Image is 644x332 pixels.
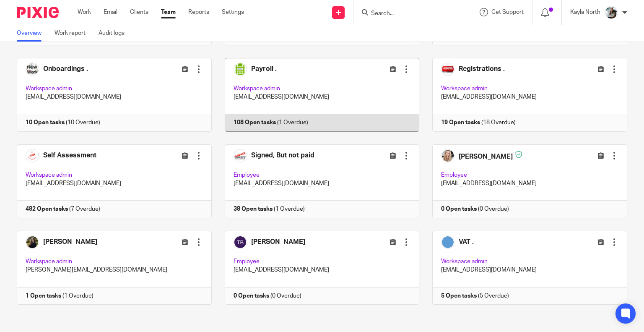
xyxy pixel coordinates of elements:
[130,8,148,16] a: Clients
[17,7,59,18] img: Pixie
[570,8,600,16] p: Kayla North
[491,9,524,15] span: Get Support
[55,25,92,42] a: Work report
[605,6,618,19] img: Profile%20Photo.png
[370,10,446,18] input: Search
[188,8,209,16] a: Reports
[17,25,48,42] a: Overview
[78,8,91,16] a: Work
[222,8,244,16] a: Settings
[161,8,176,16] a: Team
[99,25,131,42] a: Audit logs
[104,8,117,16] a: Email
